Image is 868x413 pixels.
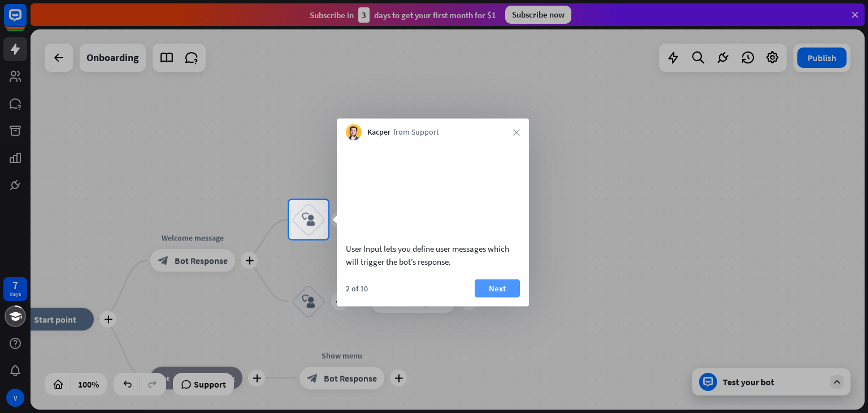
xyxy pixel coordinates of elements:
button: Next [475,279,520,297]
i: block_user_input [302,213,315,226]
i: close [513,129,520,136]
span: from Support [393,127,439,138]
div: User Input lets you define user messages which will trigger the bot’s response. [346,242,520,268]
span: Kacper [367,127,390,138]
button: Open LiveChat chat widget [9,5,43,38]
div: 2 of 10 [346,283,368,293]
